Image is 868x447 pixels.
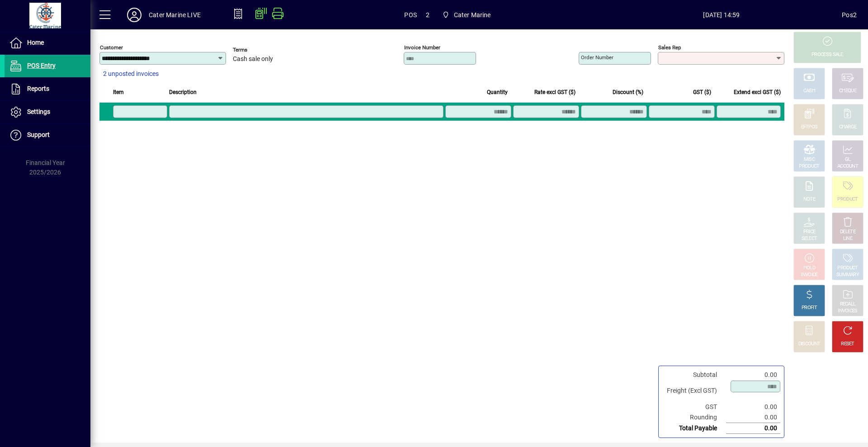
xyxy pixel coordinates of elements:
span: Reports [27,85,49,92]
div: HOLD [803,265,815,272]
span: Home [27,39,44,46]
span: Description [169,87,197,97]
a: Reports [5,78,90,100]
span: Settings [27,108,50,115]
div: PROFIT [802,305,817,311]
span: Support [27,131,50,138]
td: 0.00 [726,423,780,434]
a: Settings [5,101,90,123]
div: ACCOUNT [837,163,858,170]
mat-label: Invoice number [404,44,440,51]
div: MISC [804,156,815,163]
td: GST [662,402,726,412]
div: PRODUCT [837,196,858,203]
div: INVOICE [801,272,817,278]
div: INVOICES [838,308,857,315]
a: Support [5,124,90,146]
button: 2 unposted invoices [99,66,162,82]
span: Cash sale only [233,56,273,63]
span: Cater Marine [439,7,495,23]
mat-label: Sales rep [658,44,681,51]
div: PRODUCT [837,265,858,272]
div: LINE [843,235,852,242]
div: DISCOUNT [798,341,820,348]
span: Extend excl GST ($) [734,87,781,97]
td: 0.00 [726,402,780,412]
td: Subtotal [662,370,726,380]
span: Cater Marine [454,8,491,22]
div: CASH [803,88,815,94]
span: 2 [426,8,429,22]
button: Profile [120,7,149,23]
span: [DATE] 14:59 [601,8,842,22]
div: Cater Marine LIVE [149,8,201,22]
div: SUMMARY [836,272,859,278]
span: 2 unposted invoices [103,69,159,79]
span: POS [404,8,417,22]
div: RESET [841,341,854,348]
td: Rounding [662,412,726,423]
div: RECALL [840,301,856,308]
span: Item [113,87,124,97]
span: GST ($) [693,87,711,97]
mat-label: Order number [581,54,613,61]
td: 0.00 [726,412,780,423]
td: 0.00 [726,370,780,380]
div: PRICE [803,229,816,235]
span: Discount (%) [613,87,643,97]
td: Freight (Excl GST) [662,380,726,402]
span: Rate excl GST ($) [534,87,576,97]
div: GL [845,156,851,163]
div: SELECT [802,235,817,242]
div: Pos2 [842,8,857,22]
span: Terms [233,47,287,53]
div: PRODUCT [799,163,819,170]
div: CHARGE [839,124,857,131]
span: Quantity [487,87,508,97]
mat-label: Customer [100,44,123,51]
div: PROCESS SALE [811,52,843,58]
span: POS Entry [27,62,56,69]
div: DELETE [840,229,855,235]
a: Home [5,32,90,54]
div: CHEQUE [839,88,856,94]
div: EFTPOS [801,124,818,131]
td: Total Payable [662,423,726,434]
div: NOTE [803,196,815,203]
